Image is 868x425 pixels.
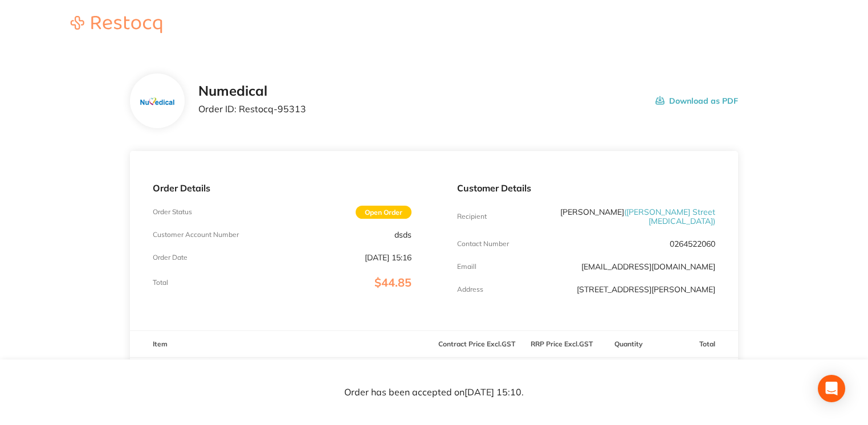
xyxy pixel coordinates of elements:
[519,331,604,358] th: RRP Price Excl. GST
[130,331,434,358] th: Item
[59,16,173,33] img: Restocq logo
[153,231,239,239] p: Customer Account Number
[153,208,192,216] p: Order Status
[344,387,524,398] p: Order has been accepted on [DATE] 15:10 .
[374,275,411,289] span: $44.85
[818,375,845,402] div: Open Intercom Messenger
[394,230,411,239] p: dsds
[457,285,483,293] p: Address
[198,104,306,114] p: Order ID: Restocq- 95313
[543,207,715,226] p: [PERSON_NAME]
[198,83,306,99] h2: Numedical
[153,358,210,415] img: MGh1aGNjaQ
[153,279,168,287] p: Total
[139,95,176,108] img: bTgzdmk4dA
[59,16,173,35] a: Restocq logo
[434,331,519,358] th: Contract Price Excl. GST
[457,183,715,193] p: Customer Details
[153,183,411,193] p: Order Details
[365,253,411,262] p: [DATE] 15:16
[581,261,715,272] a: [EMAIL_ADDRESS][DOMAIN_NAME]
[655,83,738,118] button: Download as PDF
[624,207,715,226] span: ( [PERSON_NAME] Street [MEDICAL_DATA] )
[153,254,188,261] p: Order Date
[670,239,715,248] p: 0264522060
[457,213,487,220] p: Recipient
[653,331,737,358] th: Total
[356,206,411,219] span: Open Order
[457,240,509,248] p: Contact Number
[604,331,653,358] th: Quantity
[457,263,476,271] p: Emaill
[577,285,715,294] p: [STREET_ADDRESS][PERSON_NAME]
